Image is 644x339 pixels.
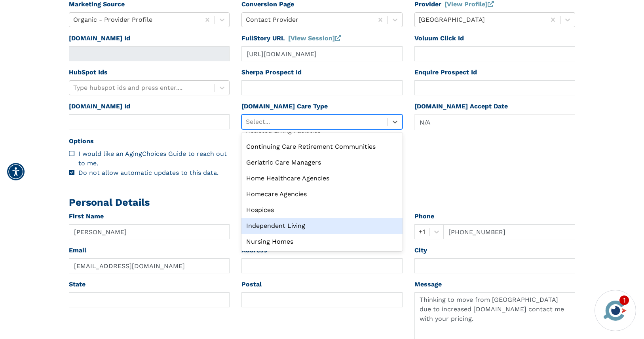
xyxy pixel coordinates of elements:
[241,202,403,218] div: Hospices
[69,280,85,289] label: State
[69,212,104,221] label: First Name
[241,102,328,111] label: [DOMAIN_NAME] Care Type
[414,34,464,43] label: Voluum Click Id
[241,186,403,202] div: Homecare Agencies
[241,68,302,77] label: Sherpa Prospect Id
[7,163,25,180] div: Accessibility Menu
[69,168,230,178] div: Do not allow automatic updates to this data.
[69,149,230,168] div: I would like an AgingChoices Guide to reach out to me.
[414,280,442,289] label: Message
[69,246,86,255] label: Email
[78,149,230,168] div: I would like an AgingChoices Guide to reach out to me.
[414,246,427,255] label: City
[445,0,494,8] a: [View Profile]
[241,170,403,186] div: Home Healthcare Agencies
[69,197,576,208] h2: Personal Details
[414,102,508,111] label: [DOMAIN_NAME] Accept Date
[69,68,108,77] label: HubSpot Ids
[78,168,230,178] div: Do not allow automatic updates to this data.
[241,218,403,234] div: Independent Living
[414,68,477,77] label: Enquire Prospect Id
[241,155,403,170] div: Geriatric Care Managers
[241,280,262,289] label: Postal
[69,102,130,111] label: [DOMAIN_NAME] Id
[288,34,341,42] a: [View Session]
[241,34,341,43] label: FullStory URL
[619,295,629,305] div: 1
[602,297,629,324] img: avatar
[241,234,403,250] div: Nursing Homes
[241,139,403,155] div: Continuing Care Retirement Communities
[414,212,434,221] label: Phone
[414,114,576,130] div: Popover trigger
[69,34,130,43] label: [DOMAIN_NAME] Id
[69,136,94,146] label: Options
